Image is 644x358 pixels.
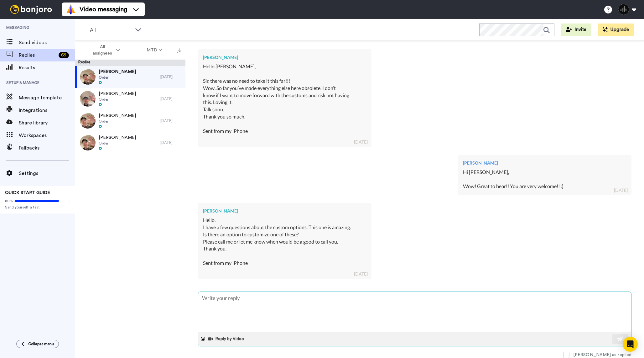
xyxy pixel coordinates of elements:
[133,45,176,56] button: MTD
[19,119,75,127] span: Share library
[99,141,136,146] span: Order
[354,139,368,145] div: [DATE]
[75,88,185,110] a: [PERSON_NAME]Order[DATE]
[617,336,624,341] img: send-white.svg
[66,4,76,14] img: vm-color.svg
[99,69,136,75] span: [PERSON_NAME]
[203,54,366,61] div: [PERSON_NAME]
[80,91,96,107] img: 65e8b01f-7de7-4cbe-80ce-346c254f3edb-thumb.jpg
[75,110,185,132] a: [PERSON_NAME]Order[DATE]
[80,113,96,129] img: 7857d958-85f4-4ebf-82e6-f3123d53896b-thumb.jpg
[5,198,13,203] span: 80%
[561,24,591,36] button: Invite
[99,134,136,141] span: [PERSON_NAME]
[80,5,127,14] span: Video messaging
[19,144,75,152] span: Fallbacks
[19,107,75,114] span: Integrations
[99,113,136,119] span: [PERSON_NAME]
[19,51,56,59] span: Replies
[19,170,75,177] span: Settings
[99,97,136,102] span: Order
[76,41,133,59] button: All assignees
[19,39,75,46] span: Send videos
[160,118,182,123] div: [DATE]
[463,160,626,166] div: [PERSON_NAME]
[623,337,638,352] div: Open Intercom Messenger
[208,334,246,344] button: Reply by Video
[80,135,96,150] img: 8b730d5f-1281-4ce0-95d9-1d61afed31c1-thumb.jpg
[19,64,75,71] span: Results
[354,271,368,277] div: [DATE]
[90,26,132,34] span: All
[598,24,634,36] button: Upgrade
[463,169,626,190] div: Hi [PERSON_NAME], Wow! Great to hear!! You are very welcome!! :)
[99,75,136,80] span: Order
[99,119,136,124] span: Order
[75,132,185,154] a: [PERSON_NAME]Order[DATE]
[75,66,185,88] a: [PERSON_NAME]Order[DATE]
[5,205,70,210] span: Send yourself a test
[75,60,185,66] div: Replies
[160,74,182,79] div: [DATE]
[573,352,631,358] div: [PERSON_NAME] as replied
[59,52,69,58] div: 69
[28,341,54,346] span: Collapse menu
[90,44,115,56] span: All assignees
[19,94,75,102] span: Message template
[160,140,182,145] div: [DATE]
[203,217,366,274] div: Hello, I have a few questions about the custom options. This one is amazing. Is there an option t...
[614,187,628,193] div: [DATE]
[8,5,55,14] img: bj-logo-header-white.svg
[203,208,366,214] div: [PERSON_NAME]
[177,48,182,53] img: export.svg
[5,191,50,195] span: QUICK START GUIDE
[19,132,75,139] span: Workspaces
[16,340,59,348] button: Collapse menu
[99,91,136,97] span: [PERSON_NAME]
[203,63,366,142] div: Hello [PERSON_NAME], Sir, there was no need to take it this far!!! Wow. So far you’ve made everyt...
[160,96,182,101] div: [DATE]
[80,69,96,85] img: 3f8a99fe-94b3-456b-90a9-a4977fb2a325-thumb.jpg
[175,45,184,55] button: Export all results that match these filters now.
